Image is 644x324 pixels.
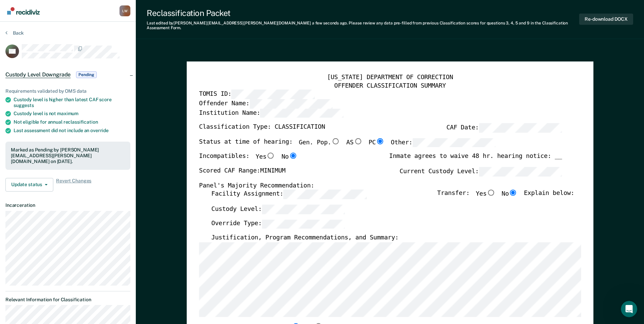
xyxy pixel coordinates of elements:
label: Yes [256,153,275,162]
div: Custody level is higher than latest CAF score [14,97,130,108]
div: Not eligible for annual [14,119,130,125]
label: Classification Type: CLASSIFICATION [199,123,325,132]
input: Yes [486,190,495,196]
label: Override Type: [211,219,345,228]
div: Transfer: Explain below: [437,190,574,204]
div: OFFENDER CLASSIFICATION SUMMARY [199,82,581,90]
label: No [501,190,517,199]
input: Current Custody Level: [479,167,562,176]
input: Override Type: [262,219,345,228]
dt: Relevant Information for Classification [5,297,130,303]
div: Last edited by [PERSON_NAME][EMAIL_ADDRESS][PERSON_NAME][DOMAIN_NAME] . Please review any data pr... [147,21,579,31]
input: Yes [266,153,275,159]
span: Revert Changes [56,178,91,192]
input: PC [376,138,385,144]
div: Reclassification Packet [147,8,579,18]
label: Custody Level: [211,204,345,214]
button: Update status [5,178,53,192]
label: TOMIS ID: [199,90,314,99]
label: Other: [391,138,496,147]
div: Status at time of hearing: [199,138,496,153]
img: Recidiviz [7,7,40,15]
label: No [281,153,297,162]
dt: Incarceration [5,202,130,208]
div: Panel's Majority Recommendation: [199,182,562,190]
div: Inmate agrees to waive 48 hr. hearing notice: __ [389,153,562,167]
input: No [289,153,297,159]
input: No [509,190,518,196]
label: CAF Date: [446,123,562,132]
iframe: Intercom live chat [621,301,637,317]
button: Profile dropdown button [119,5,130,16]
label: Offender Name: [199,99,333,108]
label: Yes [476,190,495,199]
label: Justification, Program Recommendations, and Summary: [211,234,399,242]
input: Institution Name: [260,108,343,118]
span: Custody Level Downgrade [5,71,71,78]
input: Facility Assignment: [283,190,366,199]
input: Custody Level: [262,204,345,214]
button: Re-download DOCX [579,14,633,25]
input: CAF Date: [479,123,562,132]
div: Requirements validated by OMS data [5,88,130,94]
input: TOMIS ID: [231,90,314,99]
input: Gen. Pop. [331,138,340,144]
label: PC [368,138,384,147]
button: Back [5,30,24,36]
label: Current Custody Level: [400,167,562,176]
span: suggests [14,103,34,108]
span: reclassification [63,119,98,125]
label: Facility Assignment: [211,190,366,199]
label: Institution Name: [199,108,343,118]
div: L W [119,5,130,16]
span: override [90,128,109,133]
input: AS [353,138,362,144]
div: [US_STATE] DEPARTMENT OF CORRECTION [199,74,581,82]
span: Pending [76,71,96,78]
span: maximum [57,111,78,116]
div: Marked as Pending by [PERSON_NAME][EMAIL_ADDRESS][PERSON_NAME][DOMAIN_NAME] on [DATE]. [11,147,125,164]
input: Offender Name: [249,99,332,108]
label: AS [346,138,362,147]
div: Incompatibles: [199,153,297,167]
input: Other: [412,138,496,147]
label: Gen. Pop. [299,138,340,147]
div: Last assessment did not include an [14,128,130,133]
span: a few seconds ago [312,21,347,25]
div: Custody level is not [14,111,130,116]
label: Scored CAF Range: MINIMUM [199,167,286,176]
